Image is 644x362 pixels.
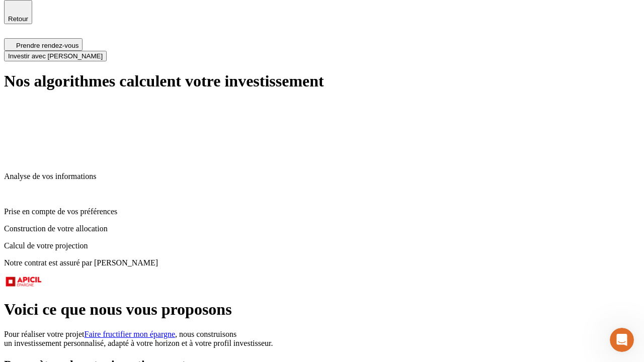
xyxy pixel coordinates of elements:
[610,328,634,352] iframe: Intercom live chat
[4,172,97,180] span: Analyse de vos informations
[4,51,107,61] button: Investir avec [PERSON_NAME]
[4,241,88,250] span: Calcul de votre projection
[8,15,28,23] span: Retour
[8,52,103,60] span: Investir avec [PERSON_NAME]
[4,258,640,267] p: Notre contrat est assuré par [PERSON_NAME]
[4,38,83,51] button: Prendre rendez-vous
[16,42,78,49] span: Prendre rendez-vous
[4,339,273,347] span: un investissement personnalisé, adapté à votre horizon et à votre profil investisseur.
[175,330,236,338] span: , nous construisons
[4,330,85,338] span: Pour réaliser votre projet
[4,72,640,90] h1: Nos algorithmes calculent votre investissement
[85,330,176,338] a: Faire fructifier mon épargne
[4,300,640,319] h1: Voici ce que nous vous proposons
[4,207,117,216] span: Prise en compte de vos préférences
[4,224,108,233] span: Construction de votre allocation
